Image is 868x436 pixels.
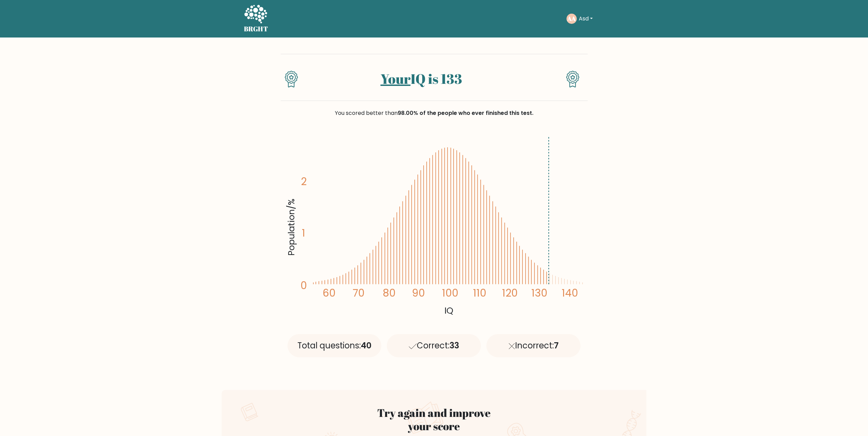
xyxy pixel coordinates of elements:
[382,286,395,300] tspan: 80
[301,175,307,189] tspan: 2
[381,70,411,88] a: Your
[442,286,458,300] tspan: 100
[281,109,588,117] div: You scored better than
[244,3,268,35] a: BRGHT
[288,334,382,357] div: Total questions:
[473,286,486,300] tspan: 110
[562,286,578,300] tspan: 140
[554,340,559,351] span: 7
[444,304,453,317] tspan: IQ
[387,334,481,357] div: Correct:
[244,25,268,33] h5: BRGHT
[577,14,595,23] button: Asd
[285,199,297,256] tspan: Population/%
[361,340,371,351] span: 40
[398,109,533,117] span: 98.00% of the people who ever finished this test.
[310,71,532,87] h1: IQ is 133
[322,286,335,300] tspan: 60
[531,286,547,300] tspan: 130
[300,279,307,293] tspan: 0
[567,15,576,22] text: AA
[302,226,305,240] tspan: 1
[486,334,580,357] div: Incorrect:
[353,406,515,433] h2: Try again and improve your score
[412,286,425,300] tspan: 90
[450,340,459,351] span: 33
[502,286,518,300] tspan: 120
[353,286,365,300] tspan: 70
